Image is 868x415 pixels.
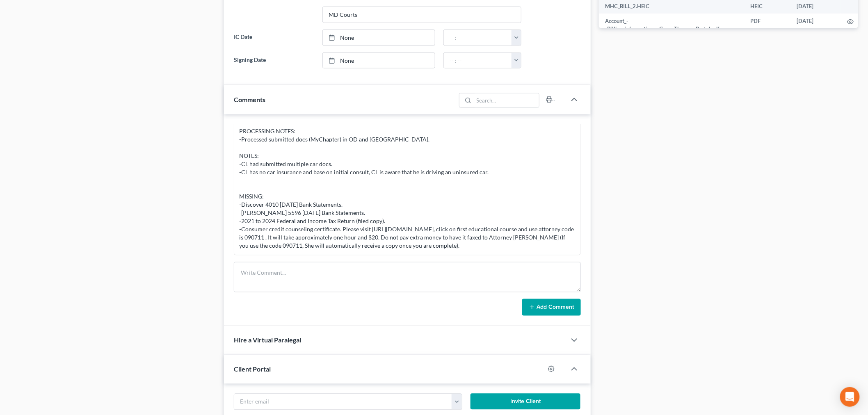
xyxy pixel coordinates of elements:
[234,394,452,410] input: Enter email
[744,14,790,36] td: PDF
[444,53,512,68] input: -- : --
[234,96,265,103] span: Comments
[323,30,435,46] a: None
[840,387,860,407] div: Open Intercom Messenger
[230,52,318,69] label: Signing Date
[234,365,271,373] span: Client Portal
[790,14,841,36] td: [DATE]
[230,30,318,46] label: IC Date
[234,336,301,344] span: Hire a Virtual Paralegal
[474,93,539,107] input: Search...
[239,127,576,250] div: PROCESSING NOTES: -Processed submitted docs (MyChapter) in OD and [GEOGRAPHIC_DATA]. NOTES: -CL h...
[323,7,521,23] input: Other Referral Source
[444,30,512,46] input: -- : --
[522,299,581,316] button: Add Comment
[471,394,580,410] button: Invite Client
[599,14,744,36] td: Account_-_Billing_information___Grow_Therapy_Portal.pdf
[323,53,435,68] a: None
